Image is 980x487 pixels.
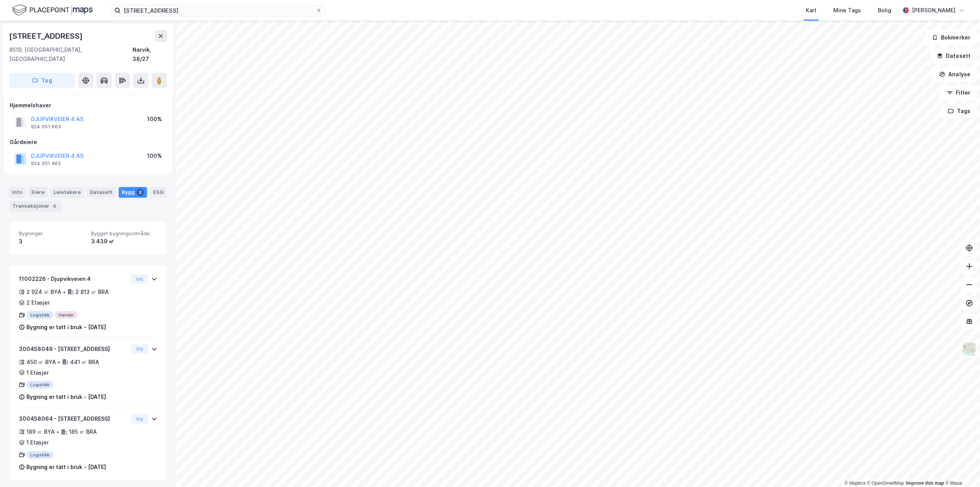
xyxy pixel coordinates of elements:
span: Bygget bygningsområde [91,230,157,237]
div: 300458049 - [STREET_ADDRESS] [19,344,128,354]
div: 1 Etasjer [26,368,49,377]
img: Z [962,342,977,356]
div: Kart [806,6,817,15]
div: Kontrollprogram for chat [942,450,980,487]
div: [STREET_ADDRESS] [9,30,84,42]
div: 8519, [GEOGRAPHIC_DATA], [GEOGRAPHIC_DATA] [9,45,132,64]
div: • [63,289,66,295]
div: Mine Tags [833,6,861,15]
div: 441 ㎡ BRA [70,357,99,367]
button: Datasett [930,48,977,64]
div: 189 ㎡ BYA [26,427,55,436]
div: 100% [147,115,162,124]
button: Vis [131,344,148,354]
div: • [56,429,59,435]
div: Leietakere [51,187,84,198]
div: Bygning er tatt i bruk - [DATE] [26,392,106,402]
a: OpenStreetMap [867,480,904,486]
div: 3 [136,189,144,196]
span: Bygninger [19,230,85,237]
div: 2 813 ㎡ BRA [75,287,109,297]
a: Mapbox [844,480,866,486]
div: Bygg [119,187,147,198]
div: 2 924 ㎡ BYA [26,287,61,297]
div: 1 Etasjer [26,438,49,447]
img: logo.f888ab2527a4732fd821a326f86c7f29.svg [12,3,93,17]
div: 6 [51,202,59,210]
div: 3 439 ㎡ [91,237,157,246]
div: • [57,359,60,365]
a: Improve this map [906,480,944,486]
div: Bolig [878,6,891,15]
div: [PERSON_NAME] [912,6,955,15]
div: 450 ㎡ BYA [26,357,56,367]
div: Hjemmelshaver [10,101,167,110]
div: 2 Etasjer [26,298,50,307]
div: 300458064 - [STREET_ADDRESS] [19,414,128,423]
div: 3 [19,237,85,246]
button: Tags [941,103,977,119]
input: Søk på adresse, matrikkel, gårdeiere, leietakere eller personer [121,5,316,16]
div: 11002226 - Djupvikveien 4 [19,274,128,284]
div: Info [9,187,25,198]
button: Analyse [933,67,977,82]
button: Bokmerker [925,30,977,45]
div: Bygning er tatt i bruk - [DATE] [26,462,106,472]
div: Bygning er tatt i bruk - [DATE] [26,323,106,332]
button: Vis [131,274,148,284]
div: 185 ㎡ BRA [69,427,97,436]
div: 100% [147,151,162,161]
div: 924 051 663 [31,124,61,130]
button: Tag [9,73,75,88]
div: Datasett [87,187,116,198]
button: Vis [131,414,148,423]
div: Eiere [28,187,47,198]
div: Narvik, 38/27 [132,45,167,64]
div: Gårdeiere [10,138,167,147]
div: 924 051 663 [31,161,61,167]
button: Filter [940,85,977,100]
div: Transaksjoner [9,201,62,212]
div: ESG [150,187,167,198]
iframe: Chat Widget [942,450,980,487]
